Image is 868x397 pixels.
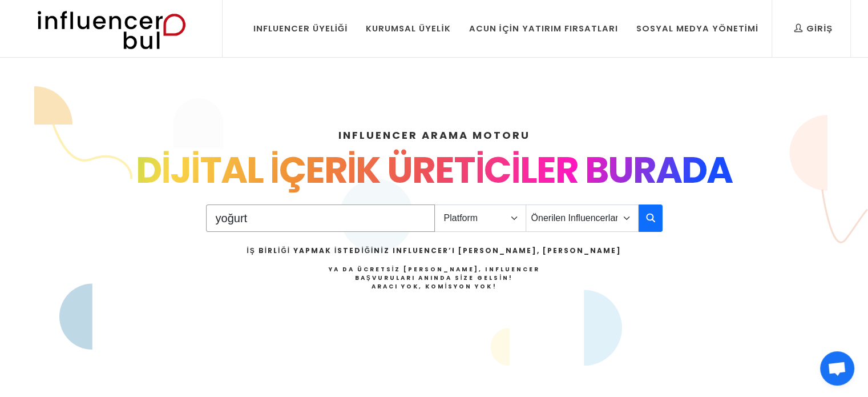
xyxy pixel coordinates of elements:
[206,204,435,232] input: Search
[366,22,450,35] div: Kurumsal Üyelik
[636,22,758,35] div: Sosyal Medya Yönetimi
[820,351,854,386] a: Open chat
[469,22,617,35] div: Acun İçin Yatırım Fırsatları
[247,265,621,291] h4: Ya da Ücretsiz [PERSON_NAME], Influencer Başvuruları Anında Size Gelsin!
[64,143,804,198] div: DİJİTAL İÇERİK ÜRETİCİLER BURADA
[372,282,497,291] strong: Aracı Yok, Komisyon Yok!
[64,127,804,143] h4: INFLUENCER ARAMA MOTORU
[253,22,348,35] div: Influencer Üyeliği
[247,246,621,256] h2: İş Birliği Yapmak İstediğiniz Influencer’ı [PERSON_NAME], [PERSON_NAME]
[794,22,833,35] div: Giriş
